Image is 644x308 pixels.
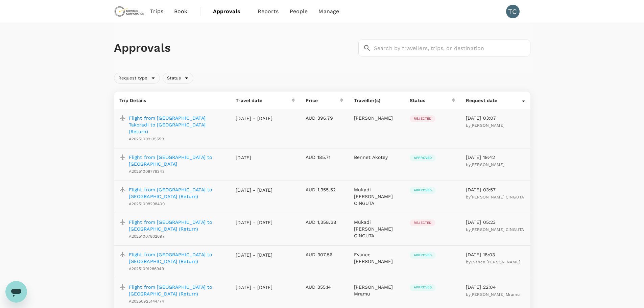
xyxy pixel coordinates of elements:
[410,253,436,258] span: Approved
[129,284,225,297] a: Flight from [GEOGRAPHIC_DATA] to [GEOGRAPHIC_DATA] (Return)
[410,220,435,225] span: Rejected
[410,285,436,290] span: Approved
[236,252,273,258] p: [DATE] - [DATE]
[306,219,343,226] p: AUD 1,358.38
[466,97,522,104] div: Request date
[129,154,225,167] a: Flight from [GEOGRAPHIC_DATA] to [GEOGRAPHIC_DATA]
[466,292,520,297] span: by
[318,7,339,16] span: Manage
[150,7,163,16] span: Trips
[354,186,399,207] p: Mukadi [PERSON_NAME] CINGUTA
[213,7,247,16] span: Approvals
[471,162,504,167] span: [PERSON_NAME]
[129,299,164,304] span: A20250925144774
[374,40,530,56] input: Search by travellers, trips, or destination
[236,154,273,161] p: [DATE]
[306,115,343,121] p: AUD 396.79
[114,73,160,84] div: Request type
[114,75,152,81] span: Request type
[471,227,524,232] span: [PERSON_NAME] CINGUTA
[129,137,164,141] span: A20251009135559
[236,187,273,193] p: [DATE] - [DATE]
[306,186,343,193] p: AUD 1,355.52
[163,75,185,81] span: Status
[410,116,435,121] span: Rejected
[466,219,525,226] p: [DATE] 05:23
[466,227,524,232] span: by
[163,73,193,84] div: Status
[410,156,436,160] span: Approved
[306,251,343,258] p: AUD 307.56
[290,7,308,16] span: People
[119,97,225,104] p: Trip Details
[471,260,520,264] span: Evance [PERSON_NAME]
[471,195,524,199] span: [PERSON_NAME] CINGUTA
[471,292,520,297] span: [PERSON_NAME] Mramu
[129,169,165,174] span: A20251008779343
[466,284,525,290] p: [DATE] 22:04
[466,115,525,121] p: [DATE] 03:07
[236,284,273,291] p: [DATE] - [DATE]
[466,162,504,167] span: by
[466,154,525,161] p: [DATE] 19:42
[354,97,399,104] p: Traveller(s)
[306,154,343,161] p: AUD 185.71
[258,7,279,16] span: Reports
[306,284,343,290] p: AUD 355.14
[129,219,225,232] a: Flight from [GEOGRAPHIC_DATA] to [GEOGRAPHIC_DATA] (Return)
[471,123,504,128] span: [PERSON_NAME]
[466,195,524,199] span: by
[236,97,292,104] div: Travel date
[114,41,356,55] h1: Approvals
[506,5,520,18] div: TC
[129,234,165,239] span: A20251007802697
[354,154,399,161] p: Bennet Akotey
[466,260,520,264] span: by
[236,219,273,226] p: [DATE] - [DATE]
[5,281,27,303] iframe: Button to launch messaging window
[466,123,504,128] span: by
[174,7,188,16] span: Book
[129,115,225,135] a: Flight from [GEOGRAPHIC_DATA] Takoradi to [GEOGRAPHIC_DATA] (Return)
[354,115,399,121] p: [PERSON_NAME]
[129,186,225,200] a: Flight from [GEOGRAPHIC_DATA] to [GEOGRAPHIC_DATA] (Return)
[114,4,145,19] img: Chrysos Corporation
[236,115,273,122] p: [DATE] - [DATE]
[354,251,399,265] p: Evance [PERSON_NAME]
[129,251,225,265] a: Flight from [GEOGRAPHIC_DATA] to [GEOGRAPHIC_DATA] (Return)
[306,97,340,104] div: Price
[354,219,399,239] p: Mukadi [PERSON_NAME] CINGUTA
[129,266,164,271] span: A20251001286949
[466,186,525,193] p: [DATE] 03:57
[129,202,165,206] span: A20251008298409
[410,188,436,193] span: Approved
[466,251,525,258] p: [DATE] 18:03
[354,284,399,297] p: [PERSON_NAME] Mramu
[410,97,452,104] div: Status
